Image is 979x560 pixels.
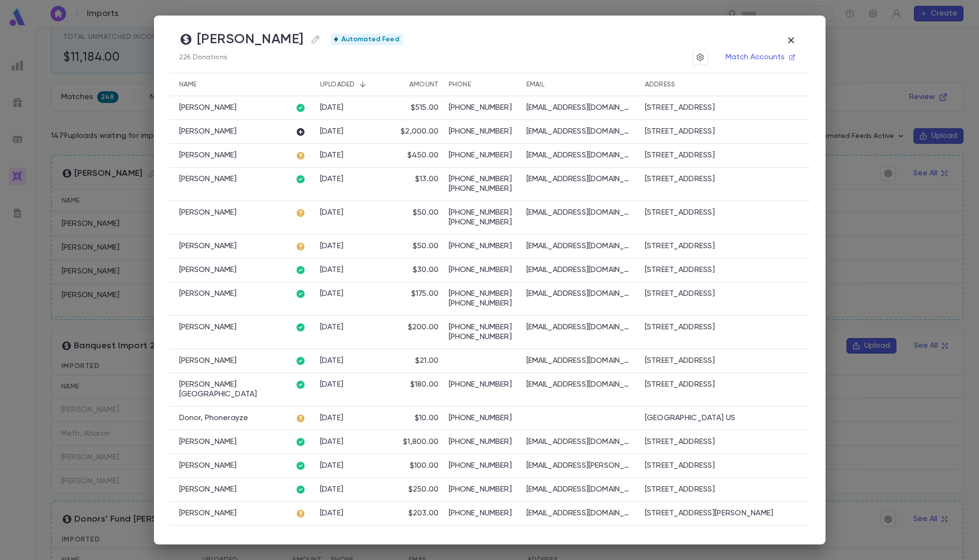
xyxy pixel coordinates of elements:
p: [PERSON_NAME] [179,322,237,332]
p: [EMAIL_ADDRESS][DOMAIN_NAME] [526,174,633,184]
div: $450.00 [407,151,439,160]
div: 8/8/2025 [320,461,344,471]
p: [PERSON_NAME] [179,241,237,251]
p: [EMAIL_ADDRESS][DOMAIN_NAME] [526,356,633,366]
div: $13.00 [415,174,439,184]
div: $100.00 [410,461,439,471]
p: [PHONE_NUMBER] [449,218,517,227]
p: [PHONE_NUMBER] [449,151,517,160]
p: [EMAIL_ADDRESS][DOMAIN_NAME] [526,437,633,447]
div: [STREET_ADDRESS] [645,174,715,184]
div: 8/10/2025 [320,241,344,251]
p: [PHONE_NUMBER] [449,485,517,494]
div: Phone [444,73,522,96]
p: [PHONE_NUMBER] [449,437,517,447]
div: [STREET_ADDRESS][PERSON_NAME] [645,509,774,518]
div: [STREET_ADDRESS] [645,103,715,113]
div: 8/10/2025 [320,208,344,218]
div: $250.00 [408,485,439,494]
p: [EMAIL_ADDRESS][DOMAIN_NAME] [526,322,633,332]
div: Uploaded [315,73,388,96]
div: $10.00 [415,413,439,423]
div: 8/10/2025 [320,265,344,275]
p: [PHONE_NUMBER] [449,208,517,218]
p: [PHONE_NUMBER] [449,174,517,184]
div: 8/9/2025 [320,356,344,366]
p: [PHONE_NUMBER] [449,322,517,332]
div: Phone [449,73,471,96]
div: [STREET_ADDRESS] [645,356,715,366]
div: Uploaded [320,73,355,96]
div: Email [526,73,544,96]
div: [STREET_ADDRESS] [645,485,715,494]
p: [PERSON_NAME] [179,151,237,160]
div: 8/8/2025 [320,509,344,518]
p: [PERSON_NAME] [179,127,237,136]
div: 8/11/2025 [320,127,344,136]
div: 8/8/2025 [320,485,344,494]
p: [PHONE_NUMBER] [449,127,517,136]
div: $515.00 [411,103,439,113]
div: Email [522,73,640,96]
p: [PERSON_NAME] [179,174,237,184]
div: 8/9/2025 [320,289,344,299]
p: [PERSON_NAME] [179,265,237,275]
div: $200.00 [408,322,439,332]
p: [PHONE_NUMBER] [449,299,517,308]
p: [PHONE_NUMBER] [449,332,517,342]
div: [STREET_ADDRESS] [645,289,715,299]
div: 8/8/2025 [320,380,344,390]
div: $2,000.00 [401,127,439,136]
button: Sort [394,77,409,92]
div: Name [179,73,197,96]
div: $30.00 [413,265,439,275]
div: Address [640,73,810,96]
p: [EMAIL_ADDRESS][PERSON_NAME][DOMAIN_NAME] [526,461,633,471]
p: [PERSON_NAME] [179,461,237,471]
p: [PHONE_NUMBER] [449,461,517,471]
p: [PHONE_NUMBER] [449,413,517,423]
p: [EMAIL_ADDRESS][DOMAIN_NAME] [526,509,633,518]
div: 8/11/2025 [320,103,344,113]
div: 8/8/2025 [320,437,344,447]
p: [PERSON_NAME] [179,103,237,113]
p: [PHONE_NUMBER] [449,509,517,518]
div: $21.00 [415,356,439,366]
div: [STREET_ADDRESS] [645,437,715,447]
div: [STREET_ADDRESS] [645,461,715,471]
p: [PERSON_NAME][GEOGRAPHIC_DATA] [179,380,286,399]
p: [PHONE_NUMBER] [449,241,517,251]
div: 8/10/2025 [320,151,344,160]
p: [EMAIL_ADDRESS][DOMAIN_NAME] [526,208,633,218]
div: [STREET_ADDRESS] [645,265,715,275]
p: [EMAIL_ADDRESS][DOMAIN_NAME] [526,485,633,494]
p: [EMAIL_ADDRESS][DOMAIN_NAME] [526,265,633,275]
div: Amount [409,73,439,96]
div: Name [169,73,291,96]
p: [EMAIL_ADDRESS][DOMAIN_NAME] [526,289,633,299]
div: $203.00 [408,509,439,518]
button: Match Accounts [720,50,800,65]
h4: [PERSON_NAME] [179,31,323,48]
div: [STREET_ADDRESS] [645,151,715,160]
p: [EMAIL_ADDRESS][DOMAIN_NAME] [526,127,633,136]
p: [EMAIL_ADDRESS][DOMAIN_NAME] [526,103,633,113]
div: [GEOGRAPHIC_DATA] US [645,413,736,423]
p: [PERSON_NAME] [179,437,237,447]
div: $180.00 [410,380,439,390]
p: [EMAIL_ADDRESS][DOMAIN_NAME] [526,380,633,390]
div: [STREET_ADDRESS] [645,208,715,218]
p: [EMAIL_ADDRESS][DOMAIN_NAME] [526,151,633,160]
p: [PHONE_NUMBER] [449,184,517,194]
div: $1,800.00 [403,437,439,447]
span: Automated Feed [338,35,403,43]
div: [STREET_ADDRESS] [645,127,715,136]
div: [STREET_ADDRESS] [645,380,715,390]
div: 8/9/2025 [320,322,344,332]
button: Sort [355,77,371,92]
div: $50.00 [413,241,439,251]
p: [PERSON_NAME] [179,289,237,299]
div: Address [645,73,675,96]
div: 8/8/2025 [320,413,344,423]
p: [PHONE_NUMBER] [449,103,517,113]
